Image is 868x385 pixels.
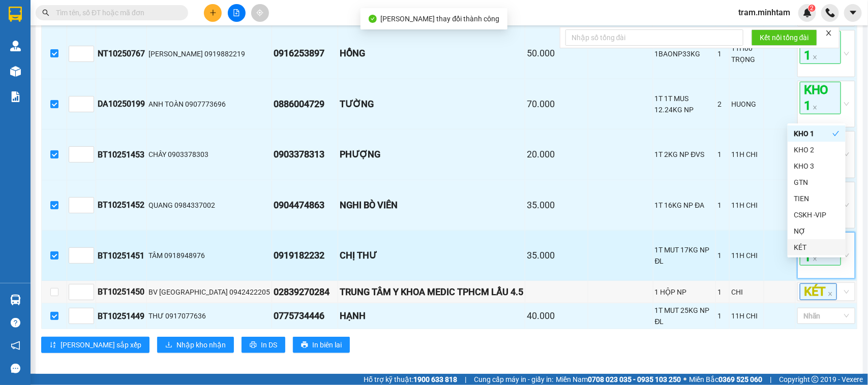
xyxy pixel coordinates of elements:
span: printer [250,341,257,349]
span: In biên lai [312,339,342,350]
td: 0886004729 [272,79,338,130]
span: Miền Bắc [689,374,762,385]
span: close [828,292,833,297]
td: 02839270284 [272,281,338,303]
input: Tìm tên, số ĐT hoặc mã đơn [56,7,176,18]
div: 70.000 [527,97,586,111]
div: 20.000 [527,147,586,162]
div: 11H CHI [731,149,762,160]
span: close [813,105,818,110]
div: BT10251453 [98,148,145,161]
div: 11H CHI [731,200,762,211]
span: question-circle [11,318,20,328]
span: | [465,374,466,385]
div: 40.000 [527,309,586,323]
td: TRUNG TÂM Y KHOA MEDIC TPHCM LẦU 4.5 [338,281,525,303]
div: HẠNH [340,309,523,323]
span: KHO 1 [800,132,841,165]
span: close [813,206,818,211]
span: KHO 1 [800,82,841,114]
button: printerIn DS [242,337,285,353]
div: 1 [717,310,728,322]
span: tram.minhtam [730,6,798,19]
div: 1 HỘP NP [655,286,714,298]
img: solution-icon [10,91,21,102]
div: 35.000 [527,198,586,212]
div: 11H00 TRỌNG [731,43,762,65]
img: warehouse-icon [10,295,21,305]
td: HỒNG [338,28,525,79]
div: 1 [717,286,728,298]
span: notification [11,341,20,350]
span: search [42,9,49,16]
span: Nhập kho nhận [176,339,226,350]
strong: 0708 023 035 - 0935 103 250 [588,375,681,383]
div: 0904474863 [274,198,336,212]
div: [PERSON_NAME] 0919882219 [148,48,270,59]
span: KHO 1 [800,183,841,215]
span: Hỗ trợ kỹ thuật: [364,374,457,385]
span: check-circle [369,15,377,23]
div: 0886004729 [274,97,336,111]
span: close [813,55,818,60]
button: Kết nối tổng đài [752,29,817,46]
div: BT10251449 [98,310,145,323]
span: close [813,156,818,161]
span: | [770,374,771,385]
div: 0916253897 [274,46,336,60]
td: BT10251450 [96,281,147,303]
input: Nhập số tổng đài [565,29,743,46]
strong: 0369 525 060 [719,375,762,383]
div: QUANG 0984337002 [148,200,270,211]
span: KÉT [800,283,837,300]
td: BT10251451 [96,231,147,281]
div: BV [GEOGRAPHIC_DATA] 0942422205 [148,286,270,298]
div: BT10251452 [98,199,145,211]
span: copyright [812,376,819,383]
td: BT10251452 [96,180,147,231]
td: 0916253897 [272,28,338,79]
button: plus [204,4,222,22]
td: NT10250767 [96,28,147,79]
span: message [11,364,20,373]
span: KHO 1 [800,233,841,266]
span: file-add [233,9,240,16]
div: 11H CHI [731,250,762,261]
strong: 1900 633 818 [413,375,457,383]
div: HUONG [731,99,762,110]
span: Miền Nam [556,374,681,385]
td: 0904474863 [272,180,338,231]
div: NT10250767 [98,47,145,60]
img: warehouse-icon [10,41,21,51]
span: [PERSON_NAME] sắp xếp [61,339,141,350]
td: HẠNH [338,303,525,329]
div: TÂM 0918948976 [148,250,270,261]
span: close [813,256,818,262]
div: 1BAONP33KG [655,48,714,59]
div: BT10251451 [98,249,145,262]
img: phone-icon [826,8,835,17]
div: CHỊ THƯ [340,248,523,263]
div: THƯ 0917077636 [148,310,270,322]
button: caret-down [844,4,862,22]
div: HỒNG [340,46,523,60]
td: DA10250199 [96,79,147,130]
img: logo-vxr [9,7,22,22]
div: 1 [717,149,728,160]
td: CHỊ THƯ [338,231,525,281]
div: 0775734446 [274,309,336,323]
div: CHÂY 0903378303 [148,149,270,160]
span: aim [256,9,263,16]
button: aim [251,4,269,22]
td: 0919182232 [272,231,338,281]
div: 1T MUT 25KG NP ĐL [655,305,714,327]
div: 50.000 [527,46,586,60]
span: [PERSON_NAME] thay đổi thành công [381,15,500,23]
span: sort-ascending [49,341,56,349]
span: Cung cấp máy in - giấy in: [474,374,553,385]
div: NGHI BÒ VIÊN [340,198,523,212]
div: PHƯỢNG [340,147,523,162]
td: 0775734446 [272,303,338,329]
td: 0903378313 [272,130,338,180]
sup: 2 [809,5,816,12]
